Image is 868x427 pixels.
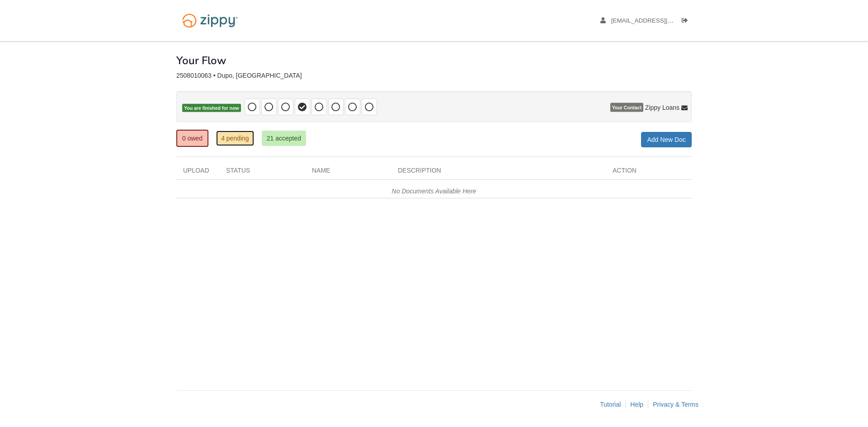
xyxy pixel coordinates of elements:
[176,9,244,32] img: Logo
[653,401,698,408] a: Privacy & Terms
[262,131,306,146] a: 21 accepted
[391,166,606,179] div: Description
[610,103,643,112] span: Your Contact
[682,17,692,26] a: Log out
[176,55,226,66] h1: Your Flow
[176,130,208,147] a: 0 owed
[611,17,715,24] span: benjaminwuelling@gmail.com
[216,131,254,146] a: 4 pending
[600,17,715,26] a: edit profile
[600,401,621,408] a: Tutorial
[182,104,241,113] span: You are finished for now
[176,166,219,179] div: Upload
[392,188,476,195] em: No Documents Available Here
[645,103,679,112] span: Zippy Loans
[219,166,305,179] div: Status
[606,166,692,179] div: Action
[305,166,391,179] div: Name
[641,132,692,147] a: Add New Doc
[176,72,692,80] div: 2508010063 • Dupo, [GEOGRAPHIC_DATA]
[630,401,643,408] a: Help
